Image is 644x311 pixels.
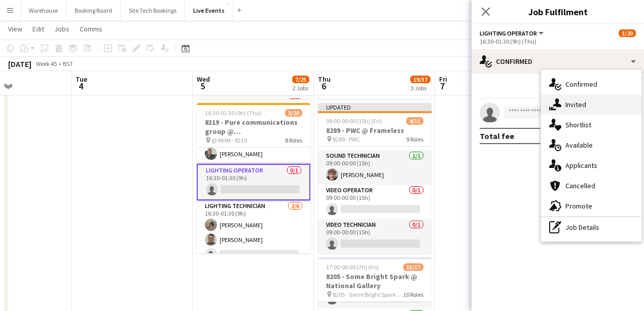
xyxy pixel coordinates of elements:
[541,217,641,237] div: Job Details
[4,22,26,36] a: View
[66,1,121,20] button: Booking Board
[318,219,432,254] app-card-role: Video Technician0/109:00-00:00 (15h)
[63,60,73,67] div: BST
[197,118,310,136] h3: 8319 - Pure communications group @ [GEOGRAPHIC_DATA]
[472,5,644,18] h3: Job Fulfilment
[318,272,432,290] h3: 8205 - Some Bright Spark @ National Gallery
[565,161,597,170] span: Applicants
[438,80,447,92] span: 7
[54,24,69,33] span: Jobs
[205,109,262,117] span: 16:30-01:30 (9h) (Thu)
[318,150,432,185] app-card-role: Sound Technician1/109:00-00:00 (15h)[PERSON_NAME]
[565,100,586,109] span: Invited
[480,38,636,45] div: 16:30-01:30 (9h) (Thu)
[333,135,360,143] span: 8289 - PWC
[195,80,210,92] span: 5
[565,181,595,190] span: Cancelled
[8,59,31,69] div: [DATE]
[80,24,102,33] span: Comms
[285,109,302,117] span: 3/20
[197,103,310,253] app-job-card: 16:30-01:30 (9h) (Thu)3/208319 - Pure communications group @ [GEOGRAPHIC_DATA] @ NHM - 83198 Role...
[472,49,644,74] div: Confirmed
[74,80,87,92] span: 4
[318,126,432,135] h3: 8289 - PWC @ Frameless
[211,136,247,144] span: @ NHM - 8319
[406,117,423,125] span: 4/11
[326,263,379,271] span: 17:00-00:00 (7h) (Fri)
[480,29,537,37] span: Lighting Operator
[121,1,185,20] button: Site Tech Bookings
[318,103,432,111] div: Updated
[565,141,593,150] span: Available
[403,263,423,271] span: 15/17
[285,136,302,144] span: 8 Roles
[480,131,514,141] div: Total fee
[411,84,430,92] div: 3 Jobs
[197,75,210,84] span: Wed
[318,103,432,253] app-job-card: Updated09:00-00:00 (15h) (Fri)4/118289 - PWC @ Frameless 8289 - PWC9 Roles Sound Operator1I0/109:...
[21,1,66,20] button: Warehouse
[50,22,74,36] a: Jobs
[76,22,106,36] a: Comms
[197,164,310,200] app-card-role: Lighting Operator0/116:30-01:30 (9h)
[318,75,331,84] span: Thu
[565,201,592,211] span: Promote
[410,76,431,83] span: 19/37
[318,185,432,219] app-card-role: Video Operator0/109:00-00:00 (15h)
[292,76,309,83] span: 7/25
[33,60,59,67] span: Week 45
[8,24,22,33] span: View
[565,80,597,89] span: Confirmed
[185,1,233,20] button: Live Events
[316,80,331,92] span: 6
[333,291,403,298] span: 8205 - Some Bright Spark @ National Gallery
[293,84,309,92] div: 2 Jobs
[480,29,545,37] button: Lighting Operator
[406,135,423,143] span: 9 Roles
[197,200,310,308] app-card-role: Lighting Technician2/616:30-01:30 (9h)[PERSON_NAME][PERSON_NAME]
[326,117,382,125] span: 09:00-00:00 (15h) (Fri)
[76,75,87,84] span: Tue
[565,120,591,129] span: Shortlist
[403,291,423,298] span: 10 Roles
[32,24,44,33] span: Edit
[439,75,447,84] span: Fri
[28,22,48,36] a: Edit
[197,97,310,131] app-card-role: Sound Operator1I0/1
[619,29,636,37] span: 3/20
